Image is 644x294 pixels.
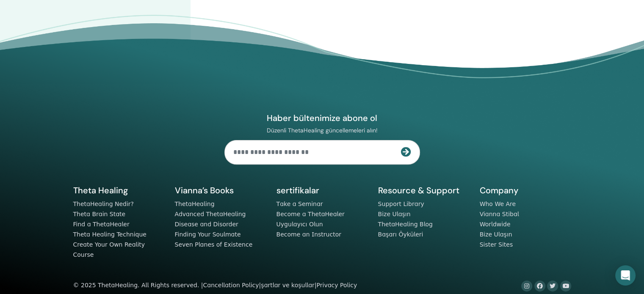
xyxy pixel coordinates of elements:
a: ThetaHealing Nedir? [73,201,134,207]
h5: Theta Healing [73,185,165,196]
a: Theta Brain State [73,211,126,217]
div: © 2025 ThetaHealing. All Rights reserved. | | | [73,280,357,291]
a: Privacy Policy [317,282,357,289]
a: Advanced ThetaHealing [175,211,246,217]
h5: sertifikalar [276,185,368,196]
a: Become a ThetaHealer [276,211,345,217]
h4: Haber bültenimize abone ol [224,113,420,124]
a: ThetaHealing Blog [378,221,433,228]
a: Finding Your Soulmate [175,231,241,238]
h5: Company [480,185,571,196]
a: Uygulayıcı Olun [276,221,323,228]
a: Bize Ulaşın [378,211,411,217]
a: Cancellation Policy [203,282,259,289]
a: Support Library [378,201,424,207]
h5: Resource & Support [378,185,470,196]
a: Worldwide [480,221,511,228]
a: Find a ThetaHealer [73,221,130,228]
a: Theta Healing Technique [73,231,146,238]
a: Sister Sites [480,241,513,248]
a: Seven Planes of Existence [175,241,253,248]
a: Vianna Stibal [480,211,519,217]
a: şartlar ve koşullar [261,282,315,289]
h5: Vianna’s Books [175,185,266,196]
p: Düzenli ThetaHealing güncellemeleri alın! [224,126,420,134]
a: Who We Are [480,201,516,207]
a: Başarı Öyküleri [378,231,423,238]
a: ThetaHealing [175,201,215,207]
a: Take a Seminar [276,201,323,207]
a: Become an Instructor [276,231,341,238]
a: Bize Ulaşın [480,231,512,238]
a: Disease and Disorder [175,221,238,228]
div: Open Intercom Messenger [615,265,636,286]
a: Create Your Own Reality Course [73,241,145,258]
